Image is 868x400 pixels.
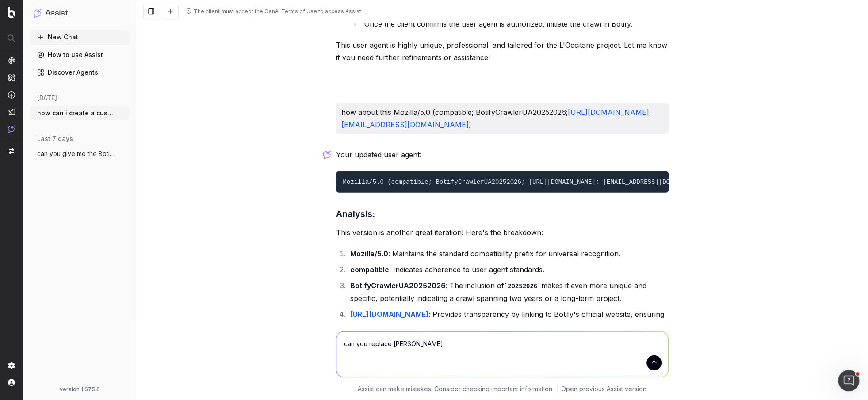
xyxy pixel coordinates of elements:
[8,362,15,369] img: Setting
[45,7,68,19] h1: Assist
[838,370,859,391] iframe: Intercom live chat
[336,149,669,161] p: Your updated user agent:
[37,94,57,103] span: [DATE]
[8,74,15,81] img: Intelligence
[30,65,129,80] a: Discover Agents
[343,179,711,186] code: Mozilla/5.0 (compatible; BotifyCrawlerUA20252026; [URL][DOMAIN_NAME]; [EMAIL_ADDRESS][DOMAIN_NAME])
[194,8,361,15] div: The client must accept the GenAI Terms of Use to access Assist
[350,310,428,319] a: [URL][DOMAIN_NAME]
[37,149,115,158] span: can you give me the Botify knowledge bas
[362,18,669,30] li: Once the client confirms the user agent is authorized, initiate the crawl in Botify.
[30,147,129,161] button: can you give me the Botify knowledge bas
[8,379,15,386] img: My account
[9,148,14,154] img: Switch project
[8,125,15,133] img: Assist
[358,384,554,393] p: Assist can make mistakes. Consider checking important information.
[30,48,129,62] a: How to use Assist
[350,281,446,290] strong: BotifyCrawlerUA20252026
[348,248,669,260] li: : Maintains the standard compatibility prefix for universal recognition.
[568,108,649,117] a: [URL][DOMAIN_NAME]
[336,207,669,221] h3: Analysis:
[336,226,669,239] p: This version is another great iteration! Here's the breakdown:
[350,249,388,258] strong: Mozilla/5.0
[336,39,669,64] p: This user agent is highly unique, professional, and tailored for the L'Occitane project. Let me k...
[30,30,129,44] button: New Chat
[348,308,669,333] li: : Provides transparency by linking to Botify's official website, ensuring legitimacy.
[34,7,126,19] button: Assist
[34,9,42,17] img: Assist
[561,384,646,393] a: Open previous Assist version
[8,108,15,115] img: Studio
[37,109,115,118] span: how can i create a customized Botify use
[348,279,669,305] li: : The inclusion of makes it even more unique and specific, potentially indicating a crawl spannin...
[504,283,541,290] code: 20252026
[341,106,663,131] p: how about this Mozilla/5.0 (compatible; BotifyCrawlerUA20252026; ; )
[30,106,129,120] button: how can i create a customized Botify use
[323,150,331,159] img: Botify assist logo
[336,331,668,377] textarea: can you replace [PERSON_NAME]
[34,386,126,393] div: version: 1.675.0
[8,57,15,64] img: Analytics
[341,118,469,131] button: [EMAIL_ADDRESS][DOMAIN_NAME]
[350,265,389,274] strong: compatible
[8,7,15,18] img: Botify logo
[37,134,73,143] span: last 7 days
[8,91,15,99] img: Activation
[348,263,669,276] li: : Indicates adherence to user agent standards.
